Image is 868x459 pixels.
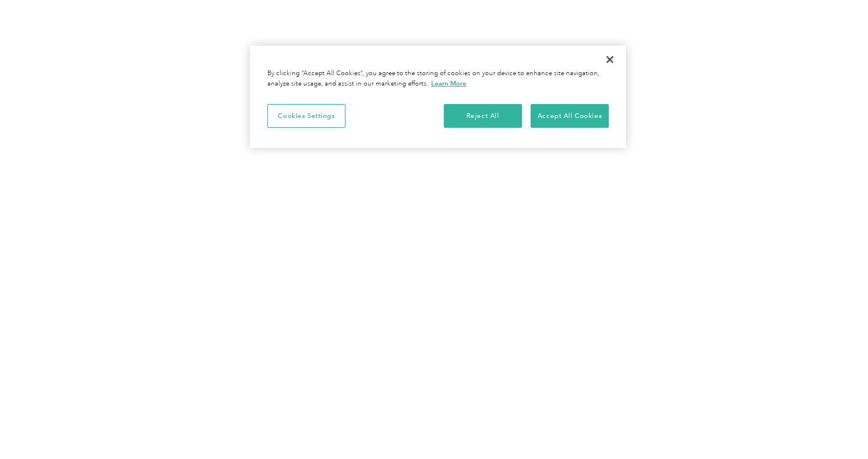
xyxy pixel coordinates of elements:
button: Reject All [444,104,522,128]
a: More information about your privacy, opens in a new tab [431,79,466,87]
button: Accept All Cookies [531,104,609,128]
div: By clicking “Accept All Cookies”, you agree to the storing of cookies on your device to enhance s... [267,69,609,89]
button: Cookies Settings [267,104,345,128]
button: Close [597,47,623,72]
div: Cookie banner [250,46,626,148]
div: Privacy [250,46,626,148]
